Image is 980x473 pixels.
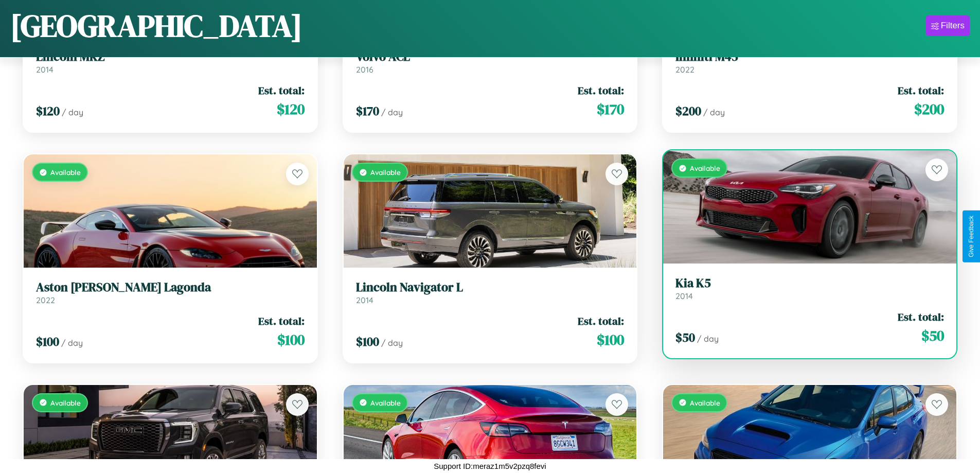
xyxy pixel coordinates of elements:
[356,280,625,295] h3: Lincoln Navigator L
[921,325,944,346] span: $ 50
[690,398,720,407] span: Available
[675,291,693,301] span: 2014
[61,338,83,348] span: / day
[370,398,401,407] span: Available
[690,164,720,172] span: Available
[356,102,379,119] span: $ 170
[675,329,695,346] span: $ 50
[277,329,305,350] span: $ 100
[36,333,59,350] span: $ 100
[968,216,975,257] div: Give Feedback
[898,309,944,324] span: Est. total:
[36,280,305,305] a: Aston [PERSON_NAME] Lagonda2022
[675,102,701,119] span: $ 200
[36,49,305,64] h3: Lincoln MKZ
[356,333,379,350] span: $ 100
[434,459,546,473] p: Support ID: meraz1m5v2pzq8fevi
[675,276,944,301] a: Kia K52014
[258,313,305,328] span: Est. total:
[50,168,81,177] span: Available
[258,83,305,98] span: Est. total:
[356,280,625,305] a: Lincoln Navigator L2014
[381,107,403,117] span: / day
[356,49,625,64] h3: Volvo ACL
[36,64,54,75] span: 2014
[370,168,401,177] span: Available
[597,99,624,119] span: $ 170
[697,334,719,344] span: / day
[10,5,302,47] h1: [GEOGRAPHIC_DATA]
[578,313,624,328] span: Est. total:
[36,102,60,119] span: $ 120
[356,64,373,75] span: 2016
[675,49,944,75] a: Infiniti M452022
[50,398,81,407] span: Available
[914,99,944,119] span: $ 200
[36,280,305,295] h3: Aston [PERSON_NAME] Lagonda
[926,15,970,36] button: Filters
[578,83,624,98] span: Est. total:
[597,329,624,350] span: $ 100
[675,64,694,75] span: 2022
[703,107,725,117] span: / day
[277,99,305,119] span: $ 120
[675,49,944,64] h3: Infiniti M45
[898,83,944,98] span: Est. total:
[381,338,403,348] span: / day
[941,21,965,31] div: Filters
[356,49,625,75] a: Volvo ACL2016
[36,49,305,75] a: Lincoln MKZ2014
[356,295,373,305] span: 2014
[675,276,944,291] h3: Kia K5
[36,295,55,305] span: 2022
[62,107,83,117] span: / day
